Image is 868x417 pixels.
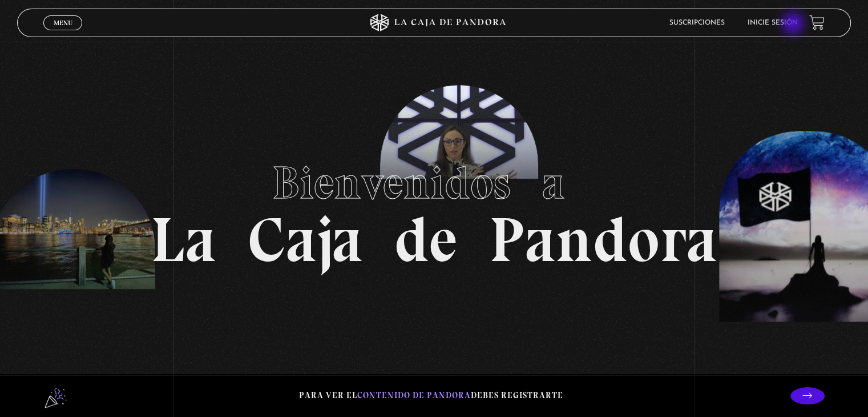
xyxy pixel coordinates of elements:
p: Para ver el debes registrarte [299,388,563,403]
a: View your shopping cart [809,15,825,30]
span: Cerrar [50,29,76,37]
span: contenido de Pandora [357,390,471,400]
span: Bienvenidos a [272,155,596,210]
a: Suscripciones [669,19,725,26]
a: Inicie sesión [748,19,798,26]
h1: La Caja de Pandora [151,146,717,271]
span: Menu [54,19,72,26]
